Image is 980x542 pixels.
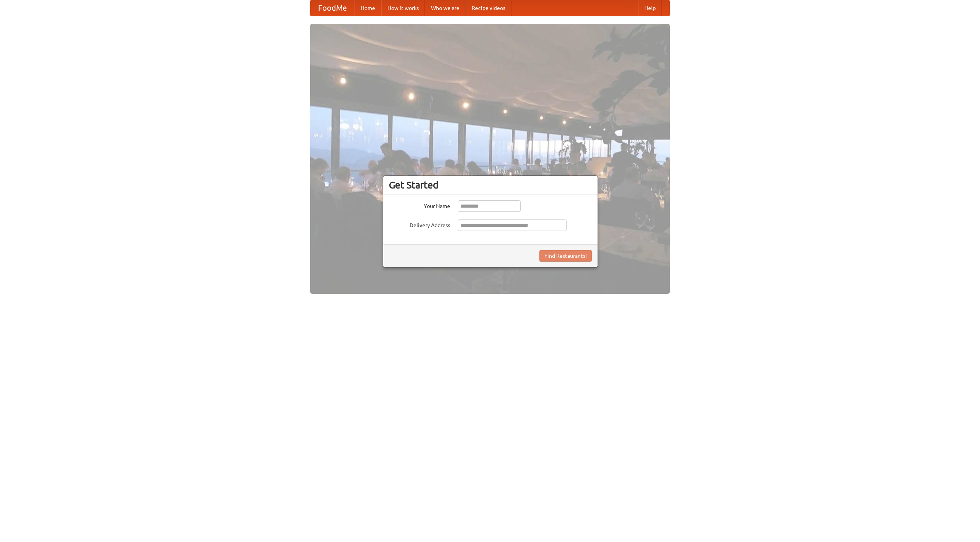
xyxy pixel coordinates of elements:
a: FoodMe [310,0,354,16]
h3: Get Started [389,179,592,191]
a: Home [354,0,381,16]
button: Find Restaurants! [539,250,592,262]
a: How it works [381,0,425,16]
a: Who we are [425,0,465,16]
label: Delivery Address [389,219,450,229]
a: Recipe videos [465,0,511,16]
a: Help [638,0,662,16]
label: Your Name [389,200,450,210]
